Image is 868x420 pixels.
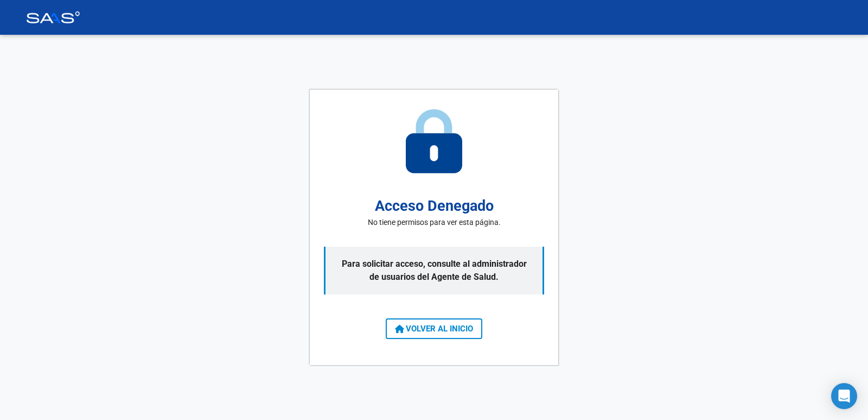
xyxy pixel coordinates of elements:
p: No tiene permisos para ver esta página. [368,217,501,228]
div: Open Intercom Messenger [831,383,857,409]
img: access-denied [406,109,462,173]
button: VOLVER AL INICIO [386,318,482,339]
span: VOLVER AL INICIO [395,324,473,334]
p: Para solicitar acceso, consulte al administrador de usuarios del Agente de Salud. [324,247,544,294]
img: Logo SAAS [26,11,80,23]
h2: Acceso Denegado [375,195,494,217]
